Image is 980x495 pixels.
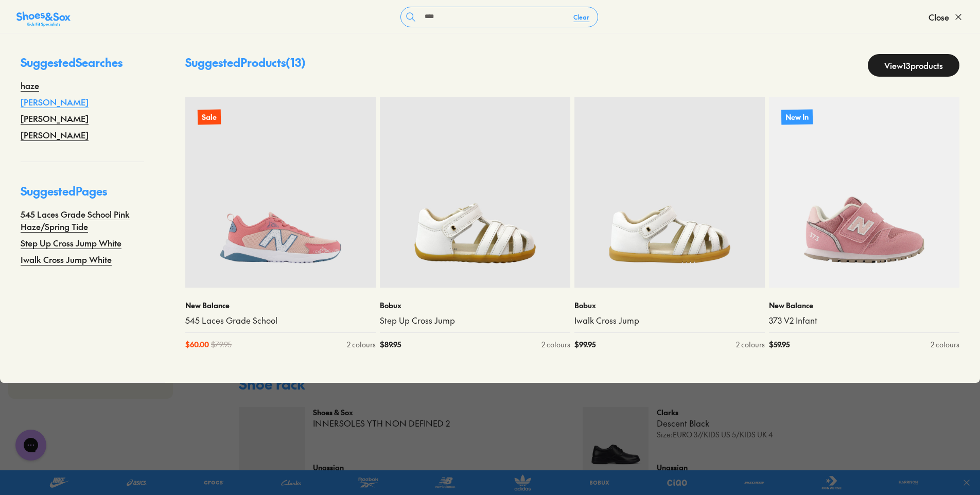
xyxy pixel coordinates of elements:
[185,339,209,350] span: $ 60.00
[185,315,376,326] a: 545 Laces Grade School
[21,129,89,141] a: [PERSON_NAME]
[657,407,773,418] p: Clarks
[198,110,221,125] p: Sale
[21,79,39,92] a: haze
[380,339,401,350] span: $ 89.95
[574,315,765,326] a: Iwalk Cross Jump
[16,11,71,27] img: SNS_Logo_Responsive.svg
[286,55,306,70] span: ( 13 )
[380,300,570,311] p: Bobux
[313,462,344,472] span: Unassign
[10,426,51,464] iframe: Gorgias live chat messenger
[313,462,450,473] button: Unassign
[781,109,813,125] p: New In
[211,339,232,350] span: $ 79.95
[21,183,144,208] p: Suggested Pages
[929,6,964,28] button: Close
[574,339,596,350] span: $ 99.95
[21,54,144,79] p: Suggested Searches
[21,237,121,249] a: Step Up Cross Jump White
[185,97,376,288] a: Sale
[868,54,959,77] a: View13products
[239,407,305,473] img: png;base64,iVBORw0KGgoAAAANSUhEUgAAAAEAAAABCAYAAAAfFcSJAAAAAXNSR0IArs4c6QAAAA1JREFUCB1j+Pjx438ACX...
[769,339,790,350] span: $ 59.95
[21,253,112,266] a: Iwalk Cross Jump White
[931,339,959,350] div: 2 colours
[574,300,765,311] p: Bobux
[185,300,376,311] p: New Balance
[313,407,450,418] p: Shoes & Sox
[769,97,959,288] a: New In
[16,9,71,25] a: Shoes &amp; Sox
[21,208,144,233] a: 545 Laces Grade School Pink Haze/Spring Tide
[21,96,89,108] a: [PERSON_NAME]
[21,112,89,125] a: [PERSON_NAME]
[380,315,570,326] a: Step Up Cross Jump
[541,339,570,350] div: 2 colours
[657,429,773,440] p: Size: EURO 37/KIDS US 5/KIDS UK 4
[657,418,773,429] p: Descent Black
[929,11,949,23] span: Close
[185,54,306,77] p: Suggested Products
[313,418,450,429] p: INNERSOLES YTH NON DEFINED 2
[347,339,376,350] div: 2 colours
[657,462,773,473] button: Unassign
[565,8,598,26] button: Clear
[769,300,959,311] p: New Balance
[583,407,649,473] img: 4-211613.jpg
[239,373,305,395] div: Shoe rack
[736,339,765,350] div: 2 colours
[657,462,688,472] span: Unassign
[769,315,959,326] a: 373 V2 Infant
